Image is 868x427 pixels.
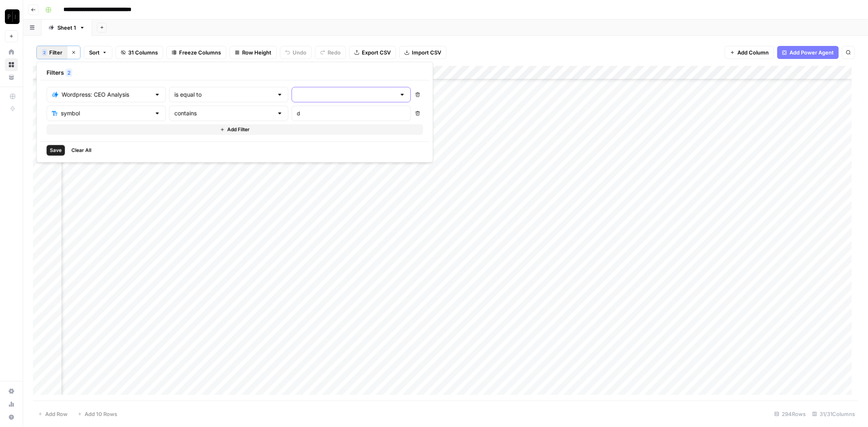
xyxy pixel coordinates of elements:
[737,48,769,57] span: Add Column
[777,46,839,59] button: Add Power Agent
[116,46,163,59] button: 31 Columns
[45,410,68,418] span: Add Row
[37,46,67,59] button: 2Filter
[5,58,18,71] a: Browse
[36,62,433,163] div: 2Filter
[46,145,65,156] button: Save
[771,407,809,420] div: 294 Rows
[61,109,151,118] input: symbol
[71,147,91,154] span: Clear All
[68,145,94,156] button: Clear All
[5,7,18,27] button: Workspace: Paragon (Prod)
[57,24,76,32] div: Sheet 1
[399,46,446,59] button: Import CSV
[42,20,92,36] a: Sheet 1
[328,48,341,57] span: Redo
[242,48,271,57] span: Row Height
[789,48,834,57] span: Add Power Agent
[230,46,277,59] button: Row Height
[5,71,18,84] a: Your Data
[5,411,18,424] button: Help + Support
[85,410,117,418] span: Add 10 Rows
[5,398,18,411] a: Usage
[227,126,249,133] span: Add Filter
[809,407,858,420] div: 31/31 Columns
[179,48,221,57] span: Freeze Columns
[293,48,306,57] span: Undo
[33,407,72,420] button: Add Row
[128,48,158,57] span: 31 Columns
[84,46,112,59] button: Sort
[49,48,62,57] span: Filter
[5,9,20,24] img: Paragon (Prod) Logo
[5,385,18,398] a: Settings
[43,49,46,56] span: 2
[174,91,273,99] input: is equal to
[89,48,100,57] span: Sort
[315,46,346,59] button: Redo
[349,46,396,59] button: Export CSV
[40,65,429,81] div: Filters
[174,109,273,118] input: contains
[412,48,441,57] span: Import CSV
[66,69,72,77] div: 2
[46,124,423,135] button: Add Filter
[280,46,312,59] button: Undo
[5,46,18,59] a: Home
[166,46,226,59] button: Freeze Columns
[67,69,70,77] span: 2
[50,147,61,154] span: Save
[61,91,151,99] input: Wordpress: CEO Analysis
[42,49,47,56] div: 2
[72,407,122,420] button: Add 10 Rows
[725,46,774,59] button: Add Column
[362,48,391,57] span: Export CSV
